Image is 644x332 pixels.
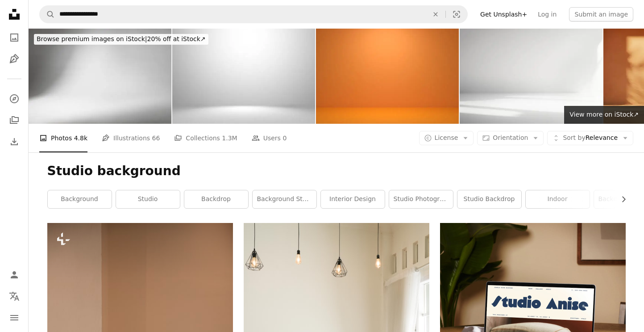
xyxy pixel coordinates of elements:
[5,50,23,68] a: Illustrations
[316,29,459,124] img: Orange wall background
[102,124,160,152] a: Illustrations 66
[34,34,208,45] div: 20% off at iStock ↗
[426,6,445,23] button: Clear
[184,190,248,208] a: backdrop
[116,190,180,208] a: studio
[389,190,453,208] a: studio photography
[321,190,385,208] a: interior design
[446,6,467,23] button: Visual search
[569,111,639,118] span: View more on iStock ↗
[5,309,23,327] button: Menu
[460,29,602,124] img: Minimalist Abstract Empty White Room for product presentation
[5,287,23,305] button: Language
[152,133,160,143] span: 66
[615,190,626,208] button: scroll list to the right
[5,29,23,46] a: Photos
[547,131,633,145] button: Sort byRelevance
[526,190,590,208] a: indoor
[457,190,521,208] a: studio backdrop
[493,134,528,141] span: Orientation
[563,134,618,143] span: Relevance
[253,190,316,208] a: background studio
[29,29,214,50] a: Browse premium images on iStock|20% off at iStock↗
[40,6,55,23] button: Search Unsplash
[174,124,237,152] a: Collections 1.3M
[252,124,287,152] a: Users 0
[222,133,237,143] span: 1.3M
[532,7,562,21] a: Log in
[172,29,315,124] img: Empty white gray gradient room background, abstract backgrounds
[39,5,468,23] form: Find visuals sitewide
[48,190,112,208] a: background
[563,134,585,141] span: Sort by
[283,133,287,143] span: 0
[5,90,23,108] a: Explore
[564,106,644,124] a: View more on iStock↗
[569,7,633,21] button: Submit an image
[435,134,458,141] span: License
[5,266,23,284] a: Log in / Sign up
[475,7,532,21] a: Get Unsplash+
[419,131,474,145] button: License
[5,133,23,151] a: Download History
[5,111,23,129] a: Collections
[37,35,147,42] span: Browse premium images on iStock |
[477,131,544,145] button: Orientation
[47,163,626,179] h1: Studio background
[29,29,171,124] img: Abstract white background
